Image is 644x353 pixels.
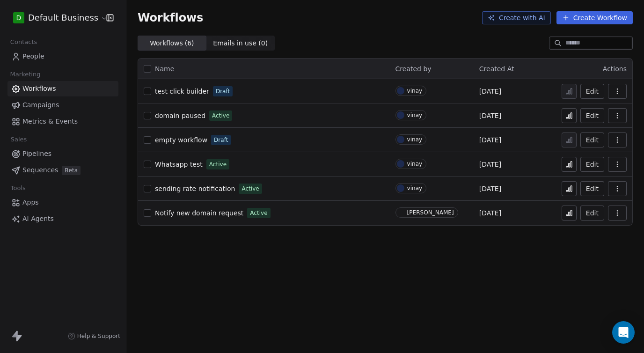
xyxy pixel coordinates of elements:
span: Contacts [6,35,41,49]
span: Active [250,209,267,217]
span: Created by [395,65,432,73]
a: sending rate notification [155,184,235,193]
div: vinay [407,88,423,94]
div: [PERSON_NAME] [407,209,454,216]
button: Edit [580,181,604,196]
img: R [397,209,404,216]
span: Draft [214,136,228,144]
span: [DATE] [479,208,501,218]
span: Campaigns [22,100,59,110]
a: empty workflow [155,135,207,145]
span: Draft [216,87,230,96]
span: Active [209,160,227,169]
span: Name [155,64,174,74]
a: Whatsapp test [155,160,203,169]
a: Notify new domain request [155,208,243,218]
span: Emails in use ( 0 ) [213,38,268,48]
a: Campaigns [7,97,118,113]
span: [DATE] [479,160,501,169]
span: test click builder [155,88,209,95]
div: vinay [407,161,423,167]
a: AI Agents [7,211,118,227]
span: [DATE] [479,111,501,120]
span: [DATE] [479,135,501,145]
a: People [7,49,118,64]
a: Apps [7,195,118,210]
button: Edit [580,108,604,123]
span: Tools [7,181,29,195]
a: test click builder [155,87,209,96]
span: Beta [62,166,80,175]
div: vinay [407,136,423,143]
a: Workflows [7,81,118,96]
a: Help & Support [68,332,120,340]
span: AI Agents [22,214,54,224]
button: Edit [580,157,604,172]
span: Marketing [6,67,44,81]
span: empty workflow [155,136,207,144]
button: DDefault Business [11,10,100,26]
button: Edit [580,132,604,147]
a: domain paused [155,111,205,120]
span: Notify new domain request [155,209,243,217]
a: SequencesBeta [7,162,118,178]
span: Actions [603,65,627,73]
button: Create Workflow [556,11,633,24]
span: Workflows [22,84,56,94]
span: People [22,51,44,61]
span: [DATE] [479,87,501,96]
span: Created At [479,65,514,73]
span: Default Business [28,12,98,24]
span: Sales [7,132,31,147]
span: Workflows [138,11,203,24]
button: Edit [580,84,604,99]
a: Pipelines [7,146,118,162]
span: D [16,13,22,22]
button: Edit [580,206,604,221]
span: Apps [22,198,39,207]
div: vinay [407,112,423,118]
a: Metrics & Events [7,114,118,129]
span: Active [212,111,229,120]
span: Whatsapp test [155,161,203,168]
span: Metrics & Events [22,117,78,126]
div: vinay [407,185,423,191]
span: [DATE] [479,184,501,193]
span: domain paused [155,112,205,119]
button: Create with AI [482,11,551,24]
span: Pipelines [22,149,51,159]
span: Active [241,184,259,193]
span: sending rate notification [155,185,235,192]
span: Sequences [22,165,58,175]
span: Help & Support [77,332,120,340]
div: Open Intercom Messenger [612,321,635,344]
